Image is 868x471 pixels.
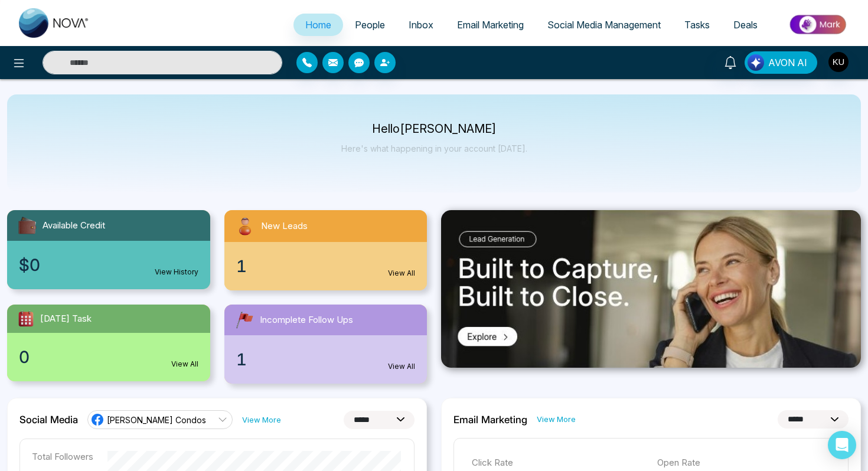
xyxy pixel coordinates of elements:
img: Market-place.gif [775,11,861,38]
a: New Leads1View All [217,210,435,290]
span: [DATE] Task [40,312,92,326]
a: Home [293,14,343,36]
p: Here's what happening in your account [DATE]. [341,143,527,153]
img: todayTask.svg [17,309,35,328]
span: $0 [19,253,40,277]
span: Incomplete Follow Ups [260,313,353,327]
p: Total Followers [32,451,93,462]
a: People [343,14,397,36]
span: [PERSON_NAME] Condos [107,414,206,426]
a: View History [155,267,198,277]
a: Email Marketing [445,14,536,36]
p: Click Rate [472,456,645,470]
a: Tasks [673,14,722,36]
h2: Email Marketing [453,414,527,426]
span: Home [305,19,331,31]
img: followUps.svg [234,309,255,331]
a: View All [388,268,415,279]
p: Open Rate [657,456,831,470]
span: Social Media Management [547,19,661,31]
img: User Avatar [828,52,849,72]
h2: Social Media [19,414,78,426]
img: Lead Flow [748,54,764,71]
a: Deals [722,14,769,36]
a: View More [242,414,281,426]
span: People [355,19,385,31]
img: . [441,210,861,368]
span: 1 [236,254,247,279]
img: availableCredit.svg [17,215,38,236]
span: 0 [19,345,30,369]
span: Email Marketing [457,19,524,31]
span: Available Credit [43,219,105,233]
a: Inbox [397,14,445,36]
button: AVON AI [745,51,817,74]
span: New Leads [261,220,308,233]
a: View More [537,414,576,425]
span: Deals [733,19,758,31]
span: Tasks [684,19,710,31]
div: Open Intercom Messenger [828,431,856,459]
a: View All [171,359,198,369]
a: View All [388,361,415,372]
img: Nova CRM Logo [19,8,90,38]
img: newLeads.svg [234,215,256,237]
p: Hello [PERSON_NAME] [341,124,527,134]
a: Social Media Management [536,14,673,36]
span: AVON AI [768,55,807,70]
a: Incomplete Follow Ups1View All [217,305,435,384]
span: Inbox [409,19,433,31]
span: 1 [236,347,247,372]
